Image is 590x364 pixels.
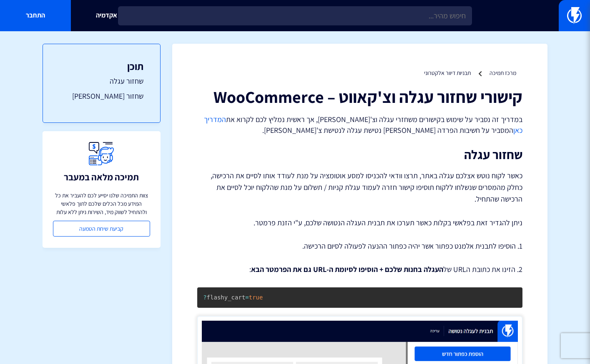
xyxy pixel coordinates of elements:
[60,61,143,72] h3: תוכן
[203,294,206,301] span: ?
[60,76,143,87] a: שחזור עגלה
[118,6,472,25] input: חיפוש מהיר...
[245,294,249,301] span: =
[60,91,143,102] a: שחזור [PERSON_NAME]
[385,264,443,274] strong: העגלה בחנות שלכם
[251,264,311,274] strong: גם את הפרמטר הבא
[197,87,522,106] h1: קישורי שחזור עגלה וצ'קאווט – WooCommerce
[197,241,522,252] p: 1. הוסיפו לתבנית אלמנט כפתור אשר יהיה כפתור ההנעה לפעולה לסיום הרכישה.
[203,294,263,301] code: flashy_cart
[204,115,522,135] a: המדריך כאן
[490,69,516,77] a: מרכז תמיכה
[313,264,383,274] strong: + הוסיפו לסיומת ה-URL
[197,148,522,162] h2: שחזור עגלה
[249,294,263,301] span: true
[197,217,522,228] p: ניתן להגדיר זאת בפלאשי בקלות כאשר תערכו את תבנית העגלה הנטושה שלכם, ע"י הזנת פרמטר.
[197,264,522,275] p: 2. הזינו את כתובת הURL של :
[197,114,522,135] p: במדריך זה נסביר על שימוש בקישורים משחזרי עגלה וצ'[PERSON_NAME], אך ראשית נמליץ לכם לקרוא את המסבי...
[53,191,150,216] p: צוות התמיכה שלנו יסייע לכם להעביר את כל המידע מכל הכלים שלכם לתוך פלאשי ולהתחיל לשווק מיד, השירות...
[53,221,150,237] a: קביעת שיחת הטמעה
[197,170,522,205] p: כאשר לקוח נוטש אצלכם עגלה באתר, תרצו וודאי להכניסו למסע אוטומציה על מנת לעודד אותו לסיים את הרכיש...
[424,69,471,77] a: תבניות דיוור אלקטרוני
[64,172,139,182] h3: תמיכה מלאה במעבר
